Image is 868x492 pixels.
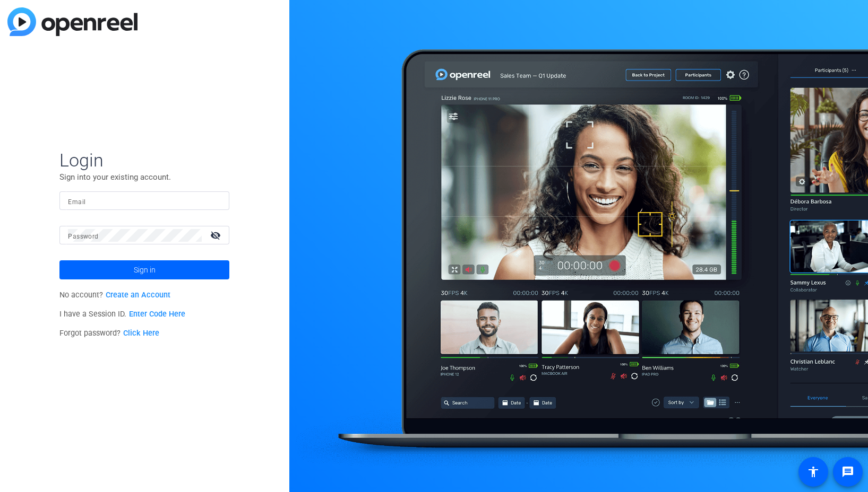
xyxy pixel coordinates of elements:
mat-label: Email [68,198,85,206]
mat-icon: visibility_off [204,227,229,243]
a: Create an Account [106,291,170,300]
span: Login [59,149,229,171]
p: Sign into your existing account. [59,171,229,183]
span: I have a Session ID. [59,310,185,319]
img: blue-gradient.svg [7,7,137,36]
span: No account? [59,291,170,300]
input: Enter Email Address [68,195,221,207]
mat-label: Password [68,233,98,240]
mat-icon: accessibility [807,465,820,478]
button: Sign in [59,260,229,279]
span: Forgot password? [59,329,159,338]
mat-icon: message [841,465,854,478]
a: Click Here [123,329,159,338]
a: Enter Code Here [129,310,185,319]
span: Sign in [134,257,156,283]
